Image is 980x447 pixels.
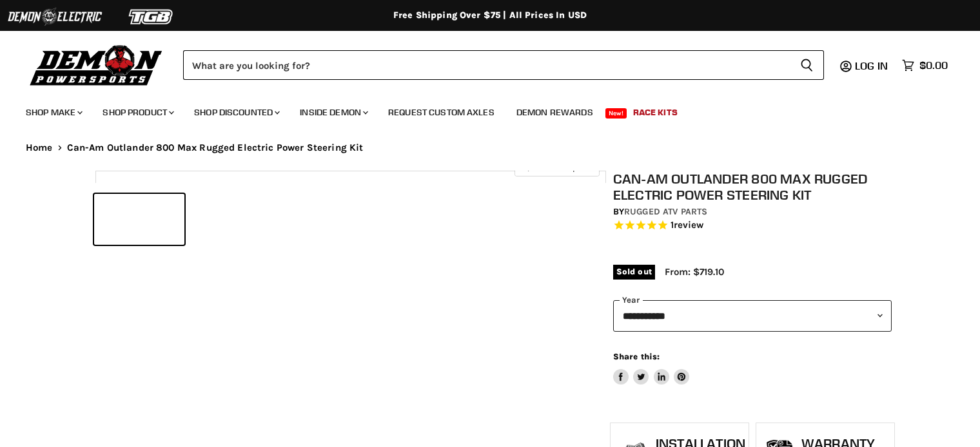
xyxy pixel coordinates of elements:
a: Rugged ATV Parts [624,206,707,217]
img: Demon Powersports [26,42,167,88]
span: From: $719.10 [665,266,724,278]
button: Search [790,50,824,80]
span: New! [605,108,627,119]
a: Request Custom Axles [378,99,504,126]
input: Search [183,50,790,80]
a: Shop Make [16,99,90,126]
span: Rated 5.0 out of 5 stars 1 reviews [613,219,892,233]
span: Can-Am Outlander 800 Max Rugged Electric Power Steering Kit [67,142,364,153]
img: Demon Electric Logo 2 [6,5,103,29]
span: Click to expand [521,162,593,172]
span: review [674,220,704,231]
img: TGB Logo 2 [103,5,200,29]
a: Demon Rewards [507,99,603,126]
span: Share this: [613,352,660,361]
span: Sold out [613,265,655,279]
a: Inside Demon [290,99,376,126]
span: Log in [855,59,888,72]
h1: Can-Am Outlander 800 Max Rugged Electric Power Steering Kit [613,171,892,203]
aside: Share this: [613,351,690,385]
form: Product [183,50,824,80]
a: Shop Discounted [184,99,288,126]
a: Race Kits [623,99,687,126]
button: IMAGE thumbnail [94,194,184,245]
div: by [613,205,892,219]
a: Log in [849,60,896,71]
span: $0.00 [919,59,948,71]
span: 1 reviews [671,220,704,231]
a: Home [26,142,53,153]
ul: Main menu [16,94,945,126]
a: Shop Product [93,99,182,126]
select: year [613,300,892,332]
a: $0.00 [896,56,954,75]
